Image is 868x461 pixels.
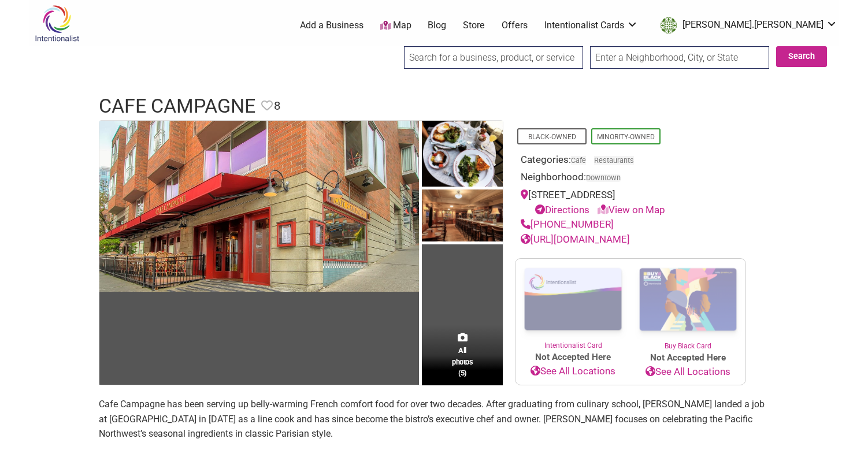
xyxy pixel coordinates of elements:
a: Minority-Owned [597,133,655,141]
a: Directions [535,204,589,215]
a: Store [463,19,485,32]
a: Offers [502,19,528,32]
span: All photos (5) [452,345,473,378]
a: [PERSON_NAME].[PERSON_NAME] [655,15,837,36]
input: Search for a business, product, or service [404,46,583,69]
p: Cafe Campagne has been serving up belly-warming French comfort food for over two decades. After g... [99,397,769,441]
a: [PHONE_NUMBER] [521,218,614,230]
div: Neighborhood: [521,170,740,188]
a: Intentionalist Card [515,259,630,351]
img: Buy Black Card [630,259,745,341]
input: Enter a Neighborhood, City, or State [590,46,769,69]
li: britt.thorson [655,15,837,36]
span: Downtown [586,174,621,182]
a: Buy Black Card [630,259,745,351]
div: Categories: [521,153,740,170]
h1: Cafe Campagne [99,92,255,120]
a: Blog [428,19,446,32]
span: 8 [274,97,280,115]
span: Not Accepted Here [515,351,630,364]
img: Intentionalist Card [515,259,630,340]
div: [STREET_ADDRESS] [521,188,740,217]
a: See All Locations [515,364,630,379]
a: Restaurants [594,156,634,165]
button: Search [776,46,827,67]
i: Favorite [261,100,273,111]
a: [URL][DOMAIN_NAME] [521,233,630,245]
img: Intentionalist [29,5,84,42]
a: View on Map [598,204,665,215]
a: Add a Business [300,19,363,32]
a: See All Locations [630,365,745,380]
a: Intentionalist Cards [544,19,638,32]
a: Black-Owned [528,133,576,141]
a: Cafe [571,156,586,165]
span: Not Accepted Here [630,351,745,365]
a: Map [380,19,411,32]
